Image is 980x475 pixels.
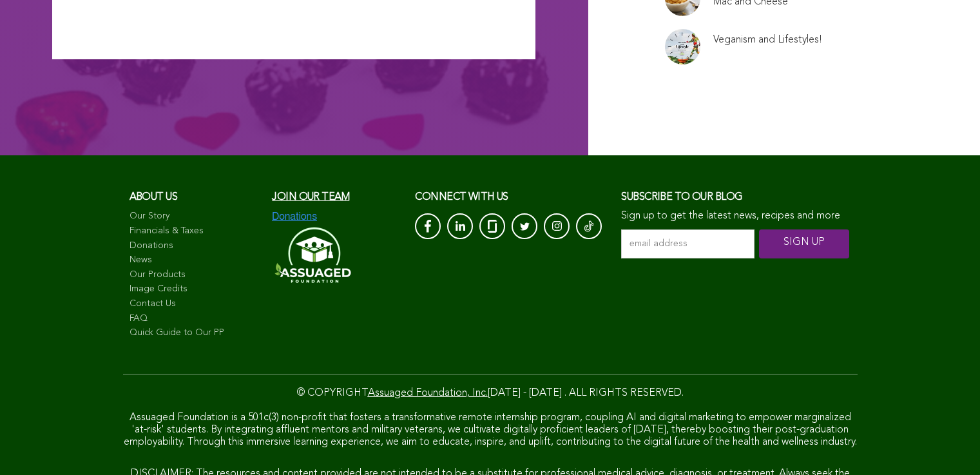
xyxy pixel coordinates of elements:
[584,220,593,233] img: Tik-Tok-Icon
[368,388,488,398] a: Assuaged Foundation, Inc.
[272,211,317,222] img: Donations
[916,413,980,475] iframe: Chat Widget
[130,192,178,202] span: About us
[130,298,260,311] a: Contact Us
[130,313,260,325] a: FAQ
[130,283,260,296] a: Image Credits
[621,188,850,207] h3: Subscribe to our blog
[415,192,508,202] span: CONNECT with us
[297,388,684,398] span: © COPYRIGHT [DATE] - [DATE] . ALL RIGHTS RESERVED.
[621,210,850,222] p: Sign up to get the latest news, recipes and more
[130,327,260,340] a: Quick Guide to Our PP
[759,229,849,258] input: SIGN UP
[130,240,260,253] a: Donations
[488,220,497,233] img: glassdoor_White
[621,229,754,258] input: email address
[272,192,349,202] a: Join our team
[124,412,857,447] span: Assuaged Foundation is a 501c(3) non-profit that fosters a transformative remote internship progr...
[130,254,260,267] a: News
[272,223,352,287] img: Assuaged-Foundation-Logo-White
[130,210,260,223] a: Our Story
[130,269,260,282] a: Our Products
[713,33,822,47] a: Veganism and Lifestyles!
[130,225,260,238] a: Financials & Taxes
